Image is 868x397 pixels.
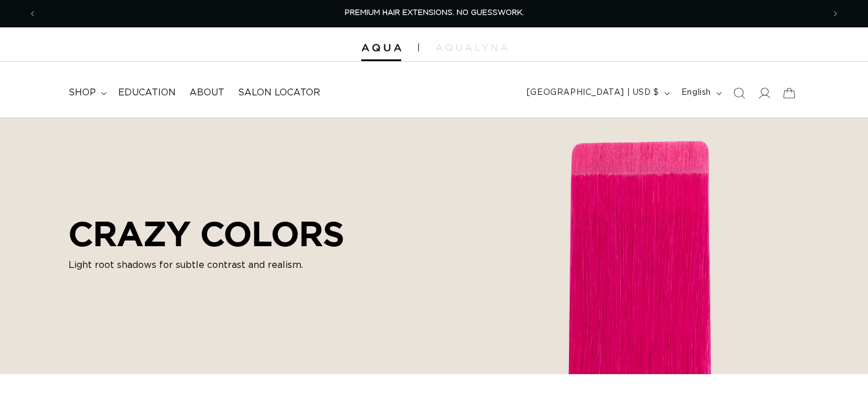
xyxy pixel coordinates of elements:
button: [GEOGRAPHIC_DATA] | USD $ [520,82,675,104]
a: Education [111,80,183,106]
img: Aqua Hair Extensions [361,44,401,52]
button: English [675,82,726,104]
a: About [183,80,231,106]
button: Previous announcement [20,3,45,25]
img: aqualyna.com [436,44,507,51]
button: Next announcement [823,3,848,25]
span: About [189,87,224,99]
span: shop [68,87,96,99]
span: [GEOGRAPHIC_DATA] | USD $ [527,87,659,99]
h2: CRAZY COLORS [68,214,344,254]
span: Education [118,87,176,99]
span: Salon Locator [238,87,320,99]
p: Light root shadows for subtle contrast and realism. [68,258,344,272]
summary: Search [726,81,752,106]
span: PREMIUM HAIR EXTENSIONS. NO GUESSWORK. [345,9,524,17]
span: English [681,87,711,99]
summary: shop [62,80,111,106]
a: Salon Locator [231,80,327,106]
